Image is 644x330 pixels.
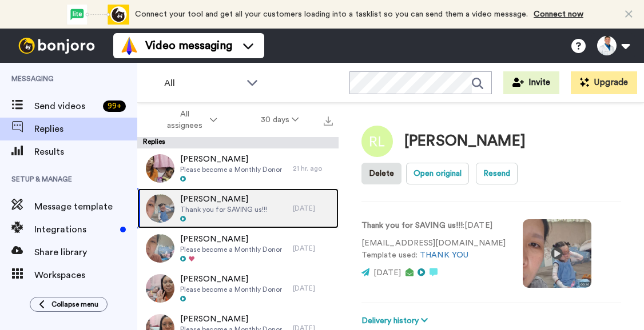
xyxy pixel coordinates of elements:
span: Thank you for SAVING us!!! [180,205,267,214]
img: export.svg [324,116,333,126]
button: Resend [476,163,518,184]
span: All assignees [161,108,208,131]
div: 99 + [103,100,126,112]
div: [PERSON_NAME] [404,133,526,150]
span: All [164,77,241,90]
span: [PERSON_NAME] [180,273,282,285]
span: [PERSON_NAME] [180,313,282,325]
a: [PERSON_NAME]Thank you for SAVING us!!![DATE] [137,188,339,228]
button: Upgrade [571,71,637,94]
div: Replies [137,137,339,148]
span: Send videos [34,99,98,113]
button: 30 days [239,110,321,130]
img: 4a8a6b2b-54c8-425b-9d69-3a8a79630ffa-thumb.jpg [146,154,174,183]
div: animation [66,5,129,25]
a: [PERSON_NAME]Please become a Monthly Donor[DATE] [137,228,339,268]
span: Replies [34,122,137,136]
div: [DATE] [293,204,333,213]
span: Please become a Monthly Donor [180,245,282,254]
button: Export all results that match these filters now. [320,111,336,128]
button: Delivery history [361,315,431,327]
img: Image of Raina Levy [361,126,393,157]
button: Collapse menu [30,297,108,312]
img: bj-logo-header-white.svg [14,38,100,54]
span: Please become a Monthly Donor [180,165,282,174]
span: Please become a Monthly Donor [180,285,282,294]
a: Connect now [534,10,583,18]
span: Video messaging [145,38,232,54]
span: [DATE] [373,269,401,277]
span: Workspaces [34,268,137,282]
img: 6faf67f2-1680-487c-a75e-5dbd327e0876-thumb.jpg [146,194,174,223]
strong: Thank you for SAVING us!!! [361,222,463,230]
a: [PERSON_NAME]Please become a Monthly Donor[DATE] [137,268,339,308]
button: Delete [361,163,401,184]
a: [PERSON_NAME]Please become a Monthly Donor21 hr. ago [137,148,339,188]
span: [PERSON_NAME] [180,154,282,165]
span: Collapse menu [51,300,98,309]
span: Results [34,145,137,159]
img: 1d9211b5-0d65-4add-885f-715fa864eda2-thumb.jpg [146,274,174,303]
a: THANK YOU [420,251,468,259]
span: [PERSON_NAME] [180,234,282,245]
span: [PERSON_NAME] [180,194,267,205]
span: Message template [34,200,137,214]
button: All assignees [140,104,239,136]
p: [EMAIL_ADDRESS][DOMAIN_NAME] Template used: [361,238,506,261]
img: ede576e9-8762-4fa0-9191-b795cf921a1d-thumb.jpg [146,234,174,263]
button: Invite [503,71,559,94]
div: 21 hr. ago [293,164,333,173]
p: : [DATE] [361,220,506,232]
span: Share library [34,246,137,259]
div: [DATE] [293,244,333,253]
img: vm-color.svg [120,37,138,55]
span: Integrations [34,223,116,236]
button: Open original [406,163,469,184]
div: [DATE] [293,284,333,293]
span: Connect your tool and get all your customers loading into a tasklist so you can send them a video... [135,10,528,18]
